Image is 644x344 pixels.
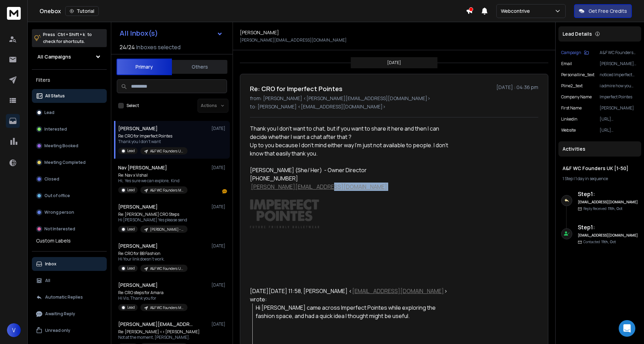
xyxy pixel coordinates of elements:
a: [EMAIL_ADDRESS][DOMAIN_NAME] [352,287,444,295]
button: V [7,323,21,337]
p: Out of office [44,193,70,199]
p: Not at the moment, [PERSON_NAME]. [118,335,200,340]
button: Closed [32,172,107,186]
p: [DATE] [211,321,227,327]
h1: [PERSON_NAME] [240,29,279,36]
p: [DATE] [211,165,227,170]
p: A&F WC Founders UK [1-50] [150,149,183,154]
p: Re: CRO for Imperfect Pointes [118,133,188,139]
p: Lead [127,148,135,153]
button: Primary [116,59,172,75]
p: Awaiting Reply [45,311,75,317]
p: [URL][DOMAIN_NAME] [600,116,638,122]
p: Lead [127,305,135,310]
p: [DATE] [211,204,227,210]
p: Hi Vis, Thank you for [118,296,188,301]
p: to: [PERSON_NAME] <[EMAIL_ADDRESS][DOMAIN_NAME]> [250,103,538,110]
p: [DATE] [211,282,227,288]
button: Get Free Credits [574,4,632,18]
div: | [563,176,637,182]
button: Unread only [32,324,107,337]
button: All Campaigns [32,50,107,64]
p: [DATE] [211,243,227,249]
p: Meeting Booked [44,143,78,149]
p: [DATE] : 04:36 pm [496,84,538,91]
p: Lead [127,227,135,232]
p: Re: [PERSON_NAME] <> [PERSON_NAME] [118,329,200,335]
button: Others [172,59,227,74]
div: Activities [558,141,641,157]
button: Not Interested [32,222,107,236]
p: from: [PERSON_NAME] <[PERSON_NAME][EMAIL_ADDRESS][DOMAIN_NAME]> [250,95,538,102]
p: Automatic Replies [45,294,83,300]
h1: [PERSON_NAME][EMAIL_ADDRESS][DOMAIN_NAME] [118,321,194,328]
p: [PERSON_NAME] - EU DTC Founder [1-10] [150,227,183,232]
p: website [561,127,576,133]
h3: Filters [32,75,107,85]
p: Imperfect Pointes [600,94,638,100]
button: Campaign [561,50,589,55]
p: linkedin [561,116,577,122]
p: Re: CRO steps for Amara [118,290,188,296]
p: pline2_text [561,83,583,89]
p: Hi [PERSON_NAME] Yes please send [118,217,188,223]
p: Not Interested [44,226,75,232]
div: Thank you I don’t want to chat, but if you want to share it here and then I can decide whether I ... [250,124,452,141]
h1: [PERSON_NAME] [118,242,158,249]
h1: Nav [PERSON_NAME] [118,164,167,171]
label: Select [127,103,139,108]
img: AIorK4ybritE-5ZzZLeYmf2s0hfRmGS0xHeXsQiGQmoqrND0e-XqlY82ZSA4wPSK6vXXQL64qhFaVTA [250,199,319,228]
button: Out of office [32,189,107,203]
p: Lead Details [563,30,592,37]
p: Wrong person [44,210,74,215]
p: [URL][DOMAIN_NAME] [600,127,638,133]
span: 1 Step [563,176,573,182]
span: 24 / 24 [120,43,135,51]
button: Awaiting Reply [32,307,107,321]
div: Open Intercom Messenger [619,320,635,337]
p: Lead [127,266,135,271]
p: A&F WC Founders ME [1-50] [150,305,183,310]
p: Lead [127,187,135,193]
p: Press to check for shortcuts. [43,31,92,45]
h1: Re: CRO for Imperfect Pointes [250,84,342,94]
button: Automatic Replies [32,290,107,304]
p: Company Name [561,94,592,100]
p: Contacted [583,239,616,245]
p: [PERSON_NAME][EMAIL_ADDRESS][DOMAIN_NAME] [240,37,347,43]
span: 11th, Oct [601,239,616,244]
p: i admire how you offer over 1000 potential colors for customization. [600,83,638,89]
p: Closed [44,176,59,182]
p: Re: Nav x Vishal [118,173,188,178]
p: Meeting Completed [44,160,86,165]
h1: [PERSON_NAME] [118,125,158,132]
p: Reply Received [583,206,623,211]
button: All [32,274,107,288]
p: Hi, Yes sure we can explore, Kind [118,178,188,184]
p: noticed Imperfect Pointes is the UK's first sustainable dancewear brand. [600,72,638,78]
button: Inbox [32,257,107,271]
button: Meeting Booked [32,139,107,153]
p: A&F WC Founders ME [1-50] [150,188,183,193]
p: [DATE] [387,60,401,65]
button: Lead [32,106,107,120]
h3: Custom Labels [36,237,71,244]
h1: All Inbox(s) [120,30,158,37]
p: All [45,278,50,283]
h1: All Campaigns [37,53,71,60]
span: Ctrl + Shift + k [56,30,86,38]
p: All Status [45,93,65,99]
div: Onebox [40,6,466,16]
button: All Inbox(s) [114,26,228,40]
p: personalline_text [561,72,594,78]
p: Unread only [45,328,70,333]
p: [PERSON_NAME][EMAIL_ADDRESS][DOMAIN_NAME] [600,61,638,67]
p: Thank you I don’t want [118,139,188,144]
p: First Name [561,105,582,111]
h6: [EMAIL_ADDRESS][DOMAIN_NAME] [578,200,638,205]
div: Up to you because I don’t mind either way I’m just not available to people. I don’t know that eas... [250,141,452,270]
p: Inbox [45,261,56,267]
h1: [PERSON_NAME] [118,203,158,210]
